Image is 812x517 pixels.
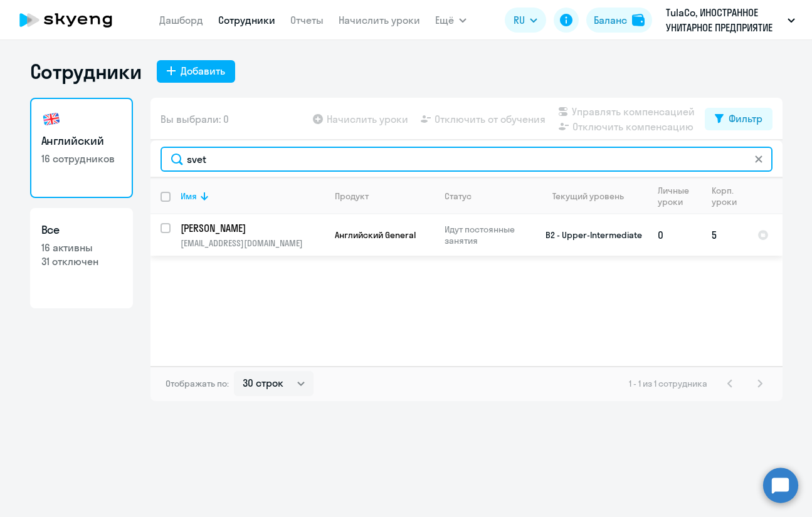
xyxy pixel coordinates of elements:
div: Добавить [181,63,225,78]
div: Имя [181,191,197,202]
button: Добавить [157,60,235,83]
p: 16 сотрудников [41,152,122,165]
input: Поиск по имени, email, продукту или статусу [161,147,772,172]
span: 1 - 1 из 1 сотрудника [629,378,707,389]
span: RU [514,13,525,28]
a: Английский16 сотрудников [30,98,133,198]
p: 16 активны [41,241,122,254]
p: 31 отключен [41,254,122,268]
button: Балансbalance [586,8,652,33]
div: Корп. уроки [712,185,747,207]
h1: Сотрудники [30,59,142,84]
h3: Все [41,222,122,238]
button: Фильтр [705,108,772,130]
span: Ещё [435,13,454,28]
span: Отображать по: [166,378,229,389]
td: 0 [648,214,702,256]
div: Баланс [594,13,627,28]
h3: Английский [41,133,122,149]
div: Статус [445,191,472,202]
div: Продукт [335,191,369,202]
span: Вы выбрали: 0 [161,112,229,127]
a: Все16 активны31 отключен [30,208,133,308]
p: [PERSON_NAME] [181,221,322,235]
img: english [41,109,61,129]
div: Корп. уроки [712,185,739,207]
button: Ещё [435,8,467,33]
a: [PERSON_NAME] [181,221,324,235]
div: Личные уроки [658,185,693,207]
div: Продукт [335,191,434,202]
div: Фильтр [729,111,762,126]
a: Начислить уроки [339,14,420,26]
a: Отчеты [290,14,324,26]
div: Текущий уровень [541,191,647,202]
button: RU [505,8,546,33]
p: [EMAIL_ADDRESS][DOMAIN_NAME] [181,238,324,249]
div: Статус [445,191,530,202]
td: 5 [702,214,747,256]
div: Имя [181,191,324,202]
div: Текущий уровень [552,191,624,202]
div: Личные уроки [658,185,701,207]
button: TulaCo, ИНОСТРАННОЕ УНИТАРНОЕ ПРЕДПРИЯТИЕ ТУЛА КОНСАЛТИНГ [660,5,801,35]
td: B2 - Upper-Intermediate [531,214,648,256]
p: TulaCo, ИНОСТРАННОЕ УНИТАРНОЕ ПРЕДПРИЯТИЕ ТУЛА КОНСАЛТИНГ [666,5,783,35]
span: Английский General [335,229,416,241]
img: balance [632,14,645,26]
p: Идут постоянные занятия [445,224,530,246]
a: Дашборд [159,14,203,26]
a: Сотрудники [218,14,275,26]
